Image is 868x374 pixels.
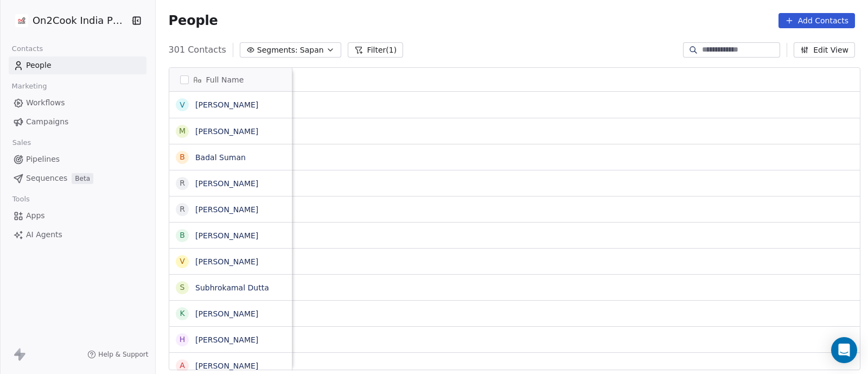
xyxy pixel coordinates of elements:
[9,150,146,168] a: Pipelines
[8,135,36,151] span: Sales
[195,335,258,344] a: [PERSON_NAME]
[169,43,226,56] span: 301 Contacts
[180,178,185,189] div: R
[195,153,246,162] a: Badal Suman
[206,74,244,85] span: Full Name
[72,173,93,184] span: Beta
[179,125,186,137] div: M
[26,154,60,165] span: Pipelines
[180,230,185,241] div: B
[195,127,258,136] a: [PERSON_NAME]
[26,60,52,71] span: People
[831,337,857,363] div: Open Intercom Messenger
[87,350,148,359] a: Help & Support
[9,56,146,74] a: People
[180,99,185,111] div: V
[9,94,146,112] a: Workflows
[180,308,184,319] div: K
[300,45,324,56] span: Sapan
[180,151,185,163] div: B
[15,14,28,27] img: on2cook%20logo-04%20copy.jpg
[195,362,258,370] a: [PERSON_NAME]
[9,169,146,187] a: SequencesBeta
[195,100,258,109] a: [PERSON_NAME]
[33,14,127,28] span: On2Cook India Pvt. Ltd.
[195,179,258,188] a: [PERSON_NAME]
[7,78,52,94] span: Marketing
[180,204,185,215] div: R
[8,191,34,207] span: Tools
[257,45,298,56] span: Segments:
[7,41,48,57] span: Contacts
[195,205,258,214] a: [PERSON_NAME]
[180,360,185,371] div: A
[9,113,146,131] a: Campaigns
[195,283,269,292] a: Subhrokamal Dutta
[26,229,62,240] span: AI Agents
[26,210,45,221] span: Apps
[195,231,258,240] a: [PERSON_NAME]
[794,42,855,58] button: Edit View
[9,226,146,244] a: AI Agents
[26,173,67,184] span: Sequences
[13,11,123,30] button: On2Cook India Pvt. Ltd.
[195,257,258,266] a: [PERSON_NAME]
[778,13,855,28] button: Add Contacts
[348,42,404,58] button: Filter(1)
[98,350,148,359] span: Help & Support
[179,334,185,345] div: H
[180,256,185,267] div: V
[9,207,146,225] a: Apps
[26,116,68,128] span: Campaigns
[169,12,218,29] span: People
[180,282,184,293] div: S
[169,92,292,371] div: grid
[26,97,65,109] span: Workflows
[169,68,292,91] div: Full Name
[195,309,258,318] a: [PERSON_NAME]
